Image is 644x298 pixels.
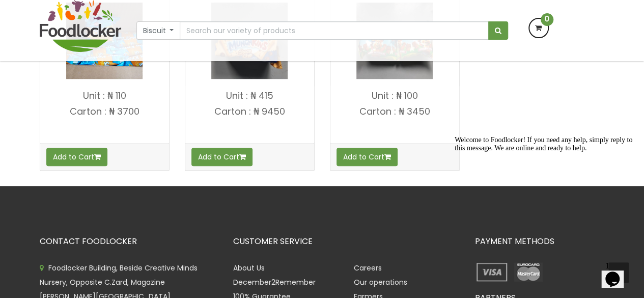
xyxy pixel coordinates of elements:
button: Add to Cart [337,148,398,166]
a: About Us [233,263,265,273]
span: 0 [541,13,553,26]
i: Add to cart [239,153,246,160]
input: Search our variety of products [180,21,488,40]
p: Unit : ₦ 110 [40,91,169,101]
iframe: chat widget [451,132,634,252]
iframe: chat widget [601,257,634,288]
i: Add to cart [94,153,101,160]
a: Careers [354,263,382,273]
i: Add to cart [384,153,391,160]
p: Carton : ₦ 9450 [185,106,314,117]
p: Carton : ₦ 3450 [330,106,459,117]
button: Biscuit [136,21,181,40]
button: Add to Cart [46,148,107,166]
img: payment [475,261,509,283]
span: Welcome to Foodlocker! If you need any help, simply reply to this message. We are online and read... [4,4,182,20]
p: Carton : ₦ 3700 [40,106,169,117]
a: Our operations [354,277,407,287]
p: Unit : ₦ 415 [185,91,314,101]
h3: CUSTOMER SERVICE [233,237,460,246]
a: December2Remember [233,277,316,287]
button: Add to Cart [191,148,253,166]
div: Welcome to Foodlocker! If you need any help, simply reply to this message. We are online and read... [4,4,187,20]
h3: CONTACT FOODLOCKER [40,237,218,246]
p: Unit : ₦ 100 [330,91,459,101]
img: payment [511,261,545,283]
